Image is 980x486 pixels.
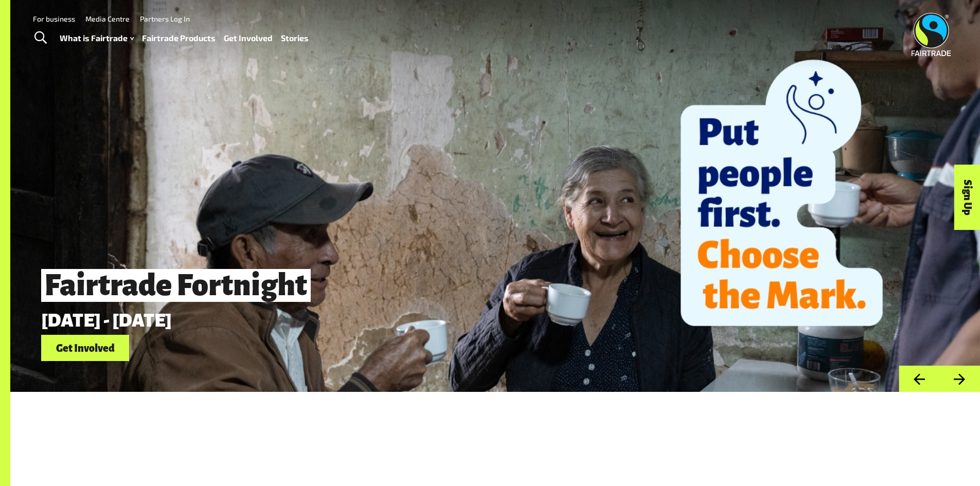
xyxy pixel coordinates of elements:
[899,366,939,392] button: Previous
[281,31,309,46] a: Stories
[41,310,796,331] p: [DATE] - [DATE]
[912,13,951,56] img: Fairtrade Australia New Zealand logo
[85,14,130,23] a: Media Centre
[28,25,53,51] a: Toggle Search
[41,269,311,302] span: Fairtrade Fortnight
[41,335,129,361] a: Get Involved
[142,31,216,46] a: Fairtrade Products
[60,31,134,46] a: What is Fairtrade
[140,14,190,23] a: Partners Log In
[939,366,980,392] button: Next
[224,31,273,46] a: Get Involved
[33,14,75,23] a: For business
